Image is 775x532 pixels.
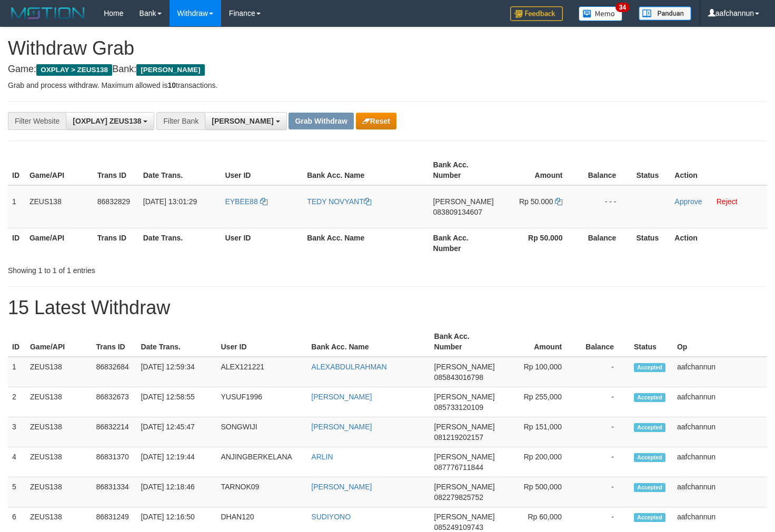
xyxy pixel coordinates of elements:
th: Bank Acc. Number [429,228,498,258]
th: Game/API [25,228,93,258]
th: Status [632,228,670,258]
img: MOTION_logo.png [8,5,88,21]
th: ID [8,155,25,185]
td: Rp 500,000 [499,477,578,507]
span: Copy 085249109743 to clipboard [434,523,483,531]
button: Grab Withdraw [289,113,353,129]
td: ALEX121221 [217,357,307,387]
span: Copy 087776711844 to clipboard [434,463,483,471]
td: [DATE] 12:18:46 [136,477,216,507]
th: ID [8,228,25,258]
th: Rp 50.000 [498,228,579,258]
th: Bank Acc. Number [430,327,499,357]
p: Grab and process withdraw. Maximum allowed is transactions. [8,80,767,91]
th: Trans ID [93,228,139,258]
td: ZEUS138 [26,447,92,477]
th: Date Trans. [139,155,221,185]
td: 1 [8,357,26,387]
a: TEDY NOVYANT [307,197,371,206]
td: - - - [578,185,632,228]
td: 86832684 [92,357,136,387]
td: aafchannun [673,417,767,447]
span: [PERSON_NAME] [433,197,494,206]
th: Op [673,327,767,357]
td: 86831334 [92,477,136,507]
th: Game/API [26,327,92,357]
td: [DATE] 12:58:55 [136,387,216,417]
td: ZEUS138 [25,185,93,228]
th: Bank Acc. Number [429,155,498,185]
span: Accepted [634,393,665,402]
td: 86832214 [92,417,136,447]
a: EYBEE88 [225,197,267,206]
td: 86832673 [92,387,136,417]
td: 4 [8,447,26,477]
th: Bank Acc. Name [307,327,430,357]
th: Action [670,228,767,258]
h1: Withdraw Grab [8,38,767,59]
a: ARLIN [311,453,333,461]
td: TARNOK09 [217,477,307,507]
td: ZEUS138 [26,357,92,387]
td: ANJINGBERKELANA [217,447,307,477]
a: Reject [717,197,738,206]
td: - [578,477,630,507]
td: aafchannun [673,387,767,417]
th: Trans ID [93,155,139,185]
td: - [578,357,630,387]
th: Date Trans. [139,228,221,258]
span: Copy 081219202157 to clipboard [434,433,483,441]
td: YUSUF1996 [217,387,307,417]
td: Rp 100,000 [499,357,578,387]
img: Button%20Memo.svg [579,6,623,21]
th: Balance [578,327,630,357]
span: 34 [615,3,630,12]
td: - [578,387,630,417]
span: [PERSON_NAME] [434,423,495,431]
span: [DATE] 13:01:29 [143,197,197,206]
td: Rp 255,000 [499,387,578,417]
span: [PERSON_NAME] [434,483,495,491]
div: Filter Bank [156,112,205,130]
span: Copy 082279825752 to clipboard [434,493,483,501]
td: - [578,417,630,447]
th: User ID [221,228,303,258]
a: [PERSON_NAME] [311,423,372,431]
td: 86831370 [92,447,136,477]
td: - [578,447,630,477]
th: Trans ID [92,327,136,357]
a: Approve [674,197,702,206]
a: [PERSON_NAME] [311,483,372,491]
img: Feedback.jpg [510,6,563,21]
th: Balance [578,155,632,185]
a: SUDIYONO [311,513,351,521]
td: SONGWIJI [217,417,307,447]
span: [PERSON_NAME] [136,64,204,76]
th: Status [630,327,673,357]
span: Copy 085733120109 to clipboard [434,403,483,411]
a: ALEXABDULRAHMAN [311,363,386,371]
strong: 10 [167,81,176,89]
td: aafchannun [673,477,767,507]
td: [DATE] 12:59:34 [136,357,216,387]
img: panduan.png [639,6,691,21]
div: Showing 1 to 1 of 1 entries [8,261,315,276]
td: Rp 200,000 [499,447,578,477]
th: User ID [217,327,307,357]
th: ID [8,327,26,357]
th: Game/API [25,155,93,185]
a: [PERSON_NAME] [311,393,372,401]
th: Status [632,155,670,185]
td: 3 [8,417,26,447]
h4: Game: Bank: [8,64,767,75]
span: [PERSON_NAME] [434,363,495,371]
span: Rp 50.000 [519,197,553,206]
th: Balance [578,228,632,258]
div: Filter Website [8,112,66,130]
td: [DATE] 12:45:47 [136,417,216,447]
span: [PERSON_NAME] [212,117,273,125]
span: Accepted [634,423,665,432]
h1: 15 Latest Withdraw [8,297,767,318]
span: Accepted [634,453,665,462]
td: 5 [8,477,26,507]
